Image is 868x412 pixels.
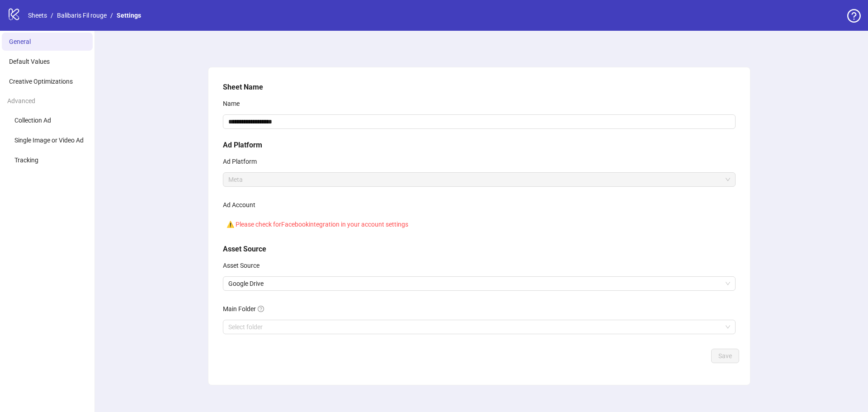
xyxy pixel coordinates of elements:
span: Meta [228,173,730,186]
span: Default Values [9,58,50,65]
label: Name [223,96,245,111]
li: / [51,10,53,20]
span: Tracking [14,156,38,164]
span: Google Drive [228,277,730,290]
span: General [9,38,31,45]
button: Save [711,349,739,363]
a: Balibaris Fil rouge [55,10,108,20]
input: Name [223,114,736,129]
span: Creative Optimizations [9,78,73,85]
li: / [110,10,113,20]
span: question-circle [847,9,861,23]
label: Main Folder [223,302,270,316]
label: Asset Source [223,258,265,273]
label: Ad Account [223,198,261,212]
span: question-circle [258,306,264,312]
a: Sheets [26,10,49,20]
label: Ad Platform [223,154,263,169]
span: Single Image or Video Ad [14,137,84,144]
h5: Asset Source [223,244,736,255]
h5: Sheet Name [223,82,736,93]
div: ⚠️ Please check for Facebook integration in your account settings [223,216,736,233]
h5: Ad Platform [223,140,736,151]
span: Collection Ad [14,117,51,124]
a: Settings [115,10,143,20]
